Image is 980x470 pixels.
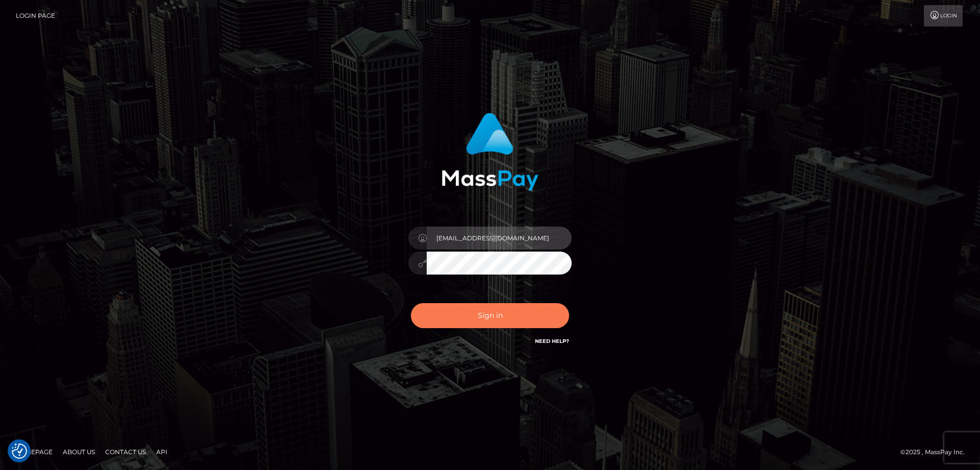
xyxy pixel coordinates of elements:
a: Need Help? [535,338,569,344]
a: Login [924,5,963,27]
img: MassPay Login [442,113,538,191]
a: Contact Us [101,444,150,460]
a: Login Page [16,5,55,27]
a: About Us [59,444,99,460]
img: Revisit consent button [12,443,27,459]
a: API [152,444,171,460]
button: Sign in [411,303,569,328]
a: Homepage [11,444,57,460]
input: Username... [427,227,572,250]
div: © 2025 , MassPay Inc. [900,447,972,458]
button: Consent Preferences [12,443,27,459]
